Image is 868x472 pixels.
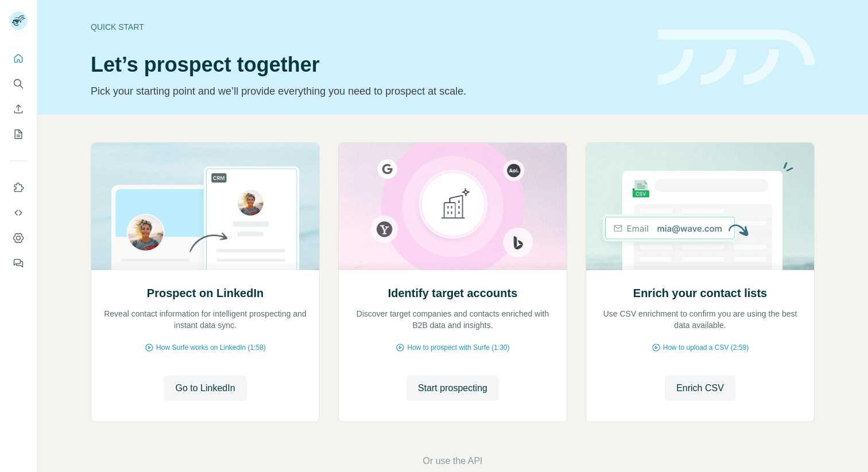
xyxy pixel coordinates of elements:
button: Use Surfe API [9,202,28,223]
img: Enrich your contact lists [586,143,815,270]
span: Start prospecting [418,381,487,395]
button: Enrich CSV [665,376,735,401]
h1: Let’s prospect together [91,53,644,76]
h2: Prospect on LinkedIn [147,285,263,301]
button: Search [9,73,28,94]
button: Or use the API [423,454,482,468]
button: Quick start [9,48,28,69]
img: Prospect on LinkedIn [91,143,320,270]
button: My lists [9,124,28,145]
button: Feedback [9,253,28,274]
button: Go to LinkedIn [164,376,246,401]
p: Discover target companies and contacts enriched with B2B data and insights. [350,308,555,331]
span: How Surfe works on LinkedIn (1:58) [156,342,266,353]
p: Reveal contact information for intelligent prospecting and instant data sync. [103,308,308,331]
img: banner [658,30,815,85]
button: Dashboard [9,228,28,248]
span: How to prospect with Surfe (1:30) [407,342,509,353]
h2: Identify target accounts [388,285,518,301]
p: Use CSV enrichment to confirm you are using the best data available. [598,308,803,331]
div: Quick start [91,21,644,33]
h2: Enrich your contact lists [633,285,767,301]
button: Start prospecting [406,376,499,401]
button: Enrich CSV [9,99,28,119]
img: Identify target accounts [338,143,567,270]
p: Pick your starting point and we’ll provide everything you need to prospect at scale. [91,83,644,99]
button: Use Surfe on LinkedIn [9,177,28,198]
span: Go to LinkedIn [175,381,235,395]
span: Enrich CSV [676,381,724,395]
span: How to upload a CSV (2:59) [663,342,749,353]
